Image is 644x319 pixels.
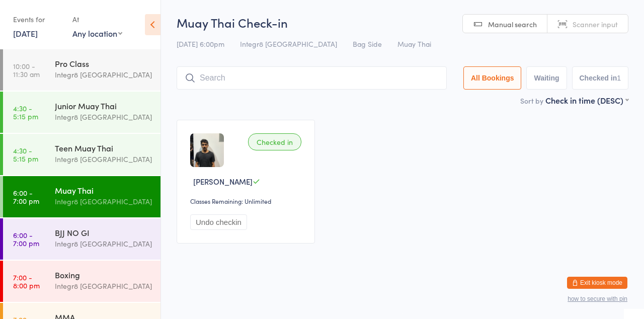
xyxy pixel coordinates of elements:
button: Waiting [526,66,567,90]
div: Integr8 [GEOGRAPHIC_DATA] [55,196,152,207]
div: Integr8 [GEOGRAPHIC_DATA] [55,153,152,165]
span: Manual search [488,19,537,29]
button: Undo checkin [190,214,247,230]
a: 6:00 -7:00 pmMuay ThaiIntegr8 [GEOGRAPHIC_DATA] [3,176,160,217]
div: Teen Muay Thai [55,142,152,153]
div: Muay Thai [55,185,152,196]
div: Integr8 [GEOGRAPHIC_DATA] [55,69,152,81]
time: 4:30 - 5:15 pm [13,146,38,163]
a: 6:00 -7:00 pmBJJ NO GIIntegr8 [GEOGRAPHIC_DATA] [3,218,160,260]
div: Integr8 [GEOGRAPHIC_DATA] [55,238,152,250]
time: 7:00 - 8:00 pm [13,273,40,289]
div: Any location [72,28,122,39]
div: Boxing [55,269,152,280]
span: Bag Side [353,39,382,49]
div: Pro Class [55,58,152,69]
button: Checked in1 [572,66,629,90]
a: 4:30 -5:15 pmTeen Muay ThaiIntegr8 [GEOGRAPHIC_DATA] [3,134,160,175]
span: Integr8 [GEOGRAPHIC_DATA] [240,39,337,49]
button: All Bookings [463,66,522,90]
div: Integr8 [GEOGRAPHIC_DATA] [55,111,152,123]
a: 4:30 -5:15 pmJunior Muay ThaiIntegr8 [GEOGRAPHIC_DATA] [3,92,160,133]
button: how to secure with pin [568,295,627,302]
div: At [72,11,122,28]
time: 6:00 - 7:00 pm [13,231,39,247]
time: 4:30 - 5:15 pm [13,104,38,120]
button: Exit kiosk mode [567,277,627,289]
div: Checked in [248,133,301,150]
a: [DATE] [13,28,38,39]
input: Search [177,66,447,90]
span: Scanner input [573,19,618,29]
div: Integr8 [GEOGRAPHIC_DATA] [55,280,152,292]
span: [DATE] 6:00pm [177,39,224,49]
span: Muay Thai [397,39,431,49]
time: 10:00 - 11:30 am [13,62,40,78]
label: Sort by [520,96,543,106]
div: Junior Muay Thai [55,100,152,111]
img: image1746003887.png [190,133,224,167]
div: 1 [617,74,621,82]
a: 10:00 -11:30 amPro ClassIntegr8 [GEOGRAPHIC_DATA] [3,49,160,91]
div: Classes Remaining: Unlimited [190,197,304,205]
div: Check in time (DESC) [545,95,628,106]
a: 7:00 -8:00 pmBoxingIntegr8 [GEOGRAPHIC_DATA] [3,261,160,302]
div: BJJ NO GI [55,227,152,238]
span: [PERSON_NAME] [193,176,253,187]
time: 6:00 - 7:00 pm [13,189,39,205]
h2: Muay Thai Check-in [177,14,628,31]
div: Events for [13,11,62,28]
